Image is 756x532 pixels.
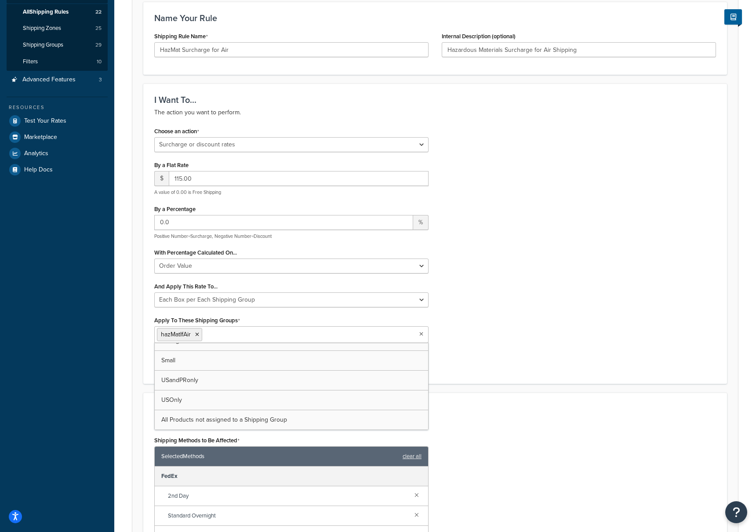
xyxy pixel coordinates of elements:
[99,76,102,84] span: 3
[154,128,199,135] label: Choose an action
[155,371,428,390] a: USandPRonly
[161,395,182,404] span: USOnly
[154,233,429,240] p: Positive Number=Surcharge, Negative Number=Discount
[154,107,716,118] p: The action you want to perform.
[154,95,716,105] h3: I Want To...
[154,249,237,256] label: With Percentage Calculated On...
[724,9,742,25] button: Show Help Docs
[161,415,287,424] span: All Products not assigned to a Shipping Group
[155,466,428,486] div: FedEx
[154,171,169,186] span: $
[7,104,108,111] div: Resources
[7,37,108,53] a: Shipping Groups29
[23,58,38,66] span: Filters
[168,490,407,502] span: 2nd Day
[23,8,69,16] span: All Shipping Rules
[7,20,108,36] a: Shipping Zones25
[24,150,48,157] span: Analytics
[7,20,108,36] li: Shipping Zones
[154,13,716,23] h3: Name Your Rule
[7,113,108,129] a: Test Your Rates
[95,25,102,32] span: 25
[7,162,108,178] a: Help Docs
[154,317,240,324] label: Apply To These Shipping Groups
[154,437,240,444] label: Shipping Methods to Be Affected
[154,33,208,40] label: Shipping Rule Name
[95,8,102,16] span: 22
[161,450,398,463] span: Selected Methods
[154,162,189,168] label: By a Flat Rate
[168,510,407,522] span: Standard Overnight
[7,72,108,88] a: Advanced Features3
[154,283,218,290] label: And Apply This Rate To...
[7,129,108,145] a: Marketplace
[22,76,76,84] span: Advanced Features
[154,404,716,414] h3: For These Shipping Methods...
[95,41,102,49] span: 29
[725,501,747,523] button: Open Resource Center
[7,146,108,161] a: Analytics
[7,72,108,88] li: Advanced Features
[7,37,108,53] li: Shipping Groups
[154,416,716,427] p: The shipping methods this rule will apply to.
[23,41,63,49] span: Shipping Groups
[24,166,53,174] span: Help Docs
[403,450,422,463] a: clear all
[155,351,428,370] a: Small
[154,189,429,196] p: A value of 0.00 is Free Shipping
[97,58,102,66] span: 10
[155,390,428,410] a: USOnly
[7,54,108,70] li: Filters
[161,330,191,339] span: hazMatIfAir
[161,356,175,365] span: Small
[413,215,429,230] span: %
[161,375,198,385] span: USandPRonly
[7,54,108,70] a: Filters10
[155,410,428,430] a: All Products not assigned to a Shipping Group
[23,25,61,32] span: Shipping Zones
[442,33,516,40] label: Internal Description (optional)
[24,134,57,141] span: Marketplace
[24,117,66,125] span: Test Your Rates
[7,4,108,20] a: AllShipping Rules22
[154,206,196,212] label: By a Percentage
